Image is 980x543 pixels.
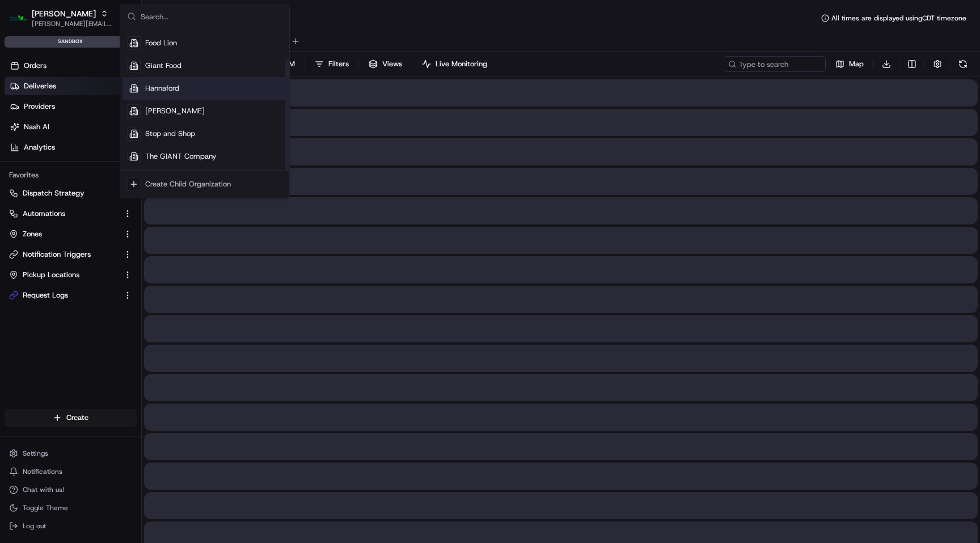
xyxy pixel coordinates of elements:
[5,500,137,516] button: Toggle Theme
[24,61,47,71] span: Orders
[113,192,137,201] span: Pylon
[724,56,826,72] input: Type to search
[145,151,217,162] span: The GIANT Company
[5,184,137,202] button: Dispatch Strategy
[955,56,971,72] button: Refresh
[5,464,137,480] button: Notifications
[382,59,402,69] span: Views
[7,160,91,180] a: 📗Knowledge Base
[9,290,119,300] a: Request Logs
[5,138,141,156] a: Analytics
[5,245,137,264] button: Notification Triggers
[24,101,55,112] span: Providers
[23,521,46,531] span: Log out
[23,449,48,458] span: Settings
[9,188,119,198] a: Dispatch Strategy
[849,59,864,69] span: Map
[145,83,179,94] span: Hannaford
[5,446,137,461] button: Settings
[417,56,492,72] button: Live Monitoring
[23,467,62,476] span: Notifications
[145,179,231,189] div: Create Child Organization
[5,5,117,32] button: Martin's[PERSON_NAME][PERSON_NAME][EMAIL_ADDRESS][DOMAIN_NAME]
[23,229,42,239] span: Zones
[364,56,407,72] button: Views
[96,166,105,175] div: 💻
[141,5,282,28] input: Search...
[11,166,20,175] div: 📗
[23,164,87,176] span: Knowledge Base
[91,160,187,180] a: 💻API Documentation
[23,485,64,494] span: Chat with us!
[145,106,205,116] span: [PERSON_NAME]
[11,45,206,63] p: Welcome 👋
[328,59,349,69] span: Filters
[145,129,195,139] span: Stop and Shop
[831,14,966,23] span: All times are displayed using CDT timezone
[66,413,88,423] span: Create
[23,270,79,280] span: Pickup Locations
[5,205,137,223] button: Automations
[5,36,137,48] div: sandbox
[23,503,68,512] span: Toggle Theme
[11,11,34,34] img: Nash
[5,286,137,304] button: Request Logs
[24,122,49,132] span: Nash AI
[9,9,27,27] img: Martin's
[32,8,96,19] button: [PERSON_NAME]
[5,77,141,95] a: Deliveries
[5,166,137,184] div: Favorites
[23,249,91,260] span: Notification Triggers
[23,188,85,198] span: Dispatch Strategy
[120,28,289,198] div: Suggestions
[11,108,32,129] img: 1736555255976-a54dd68f-1ca7-489b-9aae-adbdc363a1c4
[5,409,137,427] button: Create
[29,73,187,85] input: Clear
[193,112,206,125] button: Start new chat
[145,61,181,71] span: Giant Food
[24,81,56,91] span: Deliveries
[23,209,65,219] span: Automations
[23,290,68,300] span: Request Logs
[310,56,354,72] button: Filters
[39,108,186,120] div: Start new chat
[24,142,55,152] span: Analytics
[145,38,177,48] span: Food Lion
[107,164,182,176] span: API Documentation
[80,192,137,201] a: Powered byPylon
[5,118,141,136] a: Nash AI
[5,57,141,75] a: Orders
[436,59,487,69] span: Live Monitoring
[9,270,119,280] a: Pickup Locations
[5,482,137,498] button: Chat with us!
[9,209,119,219] a: Automations
[830,56,869,72] button: Map
[9,229,119,239] a: Zones
[5,266,137,284] button: Pickup Locations
[9,249,119,260] a: Notification Triggers
[5,97,141,116] a: Providers
[5,225,137,243] button: Zones
[32,19,113,28] button: [PERSON_NAME][EMAIL_ADDRESS][DOMAIN_NAME]
[39,120,143,129] div: We're available if you need us!
[5,518,137,534] button: Log out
